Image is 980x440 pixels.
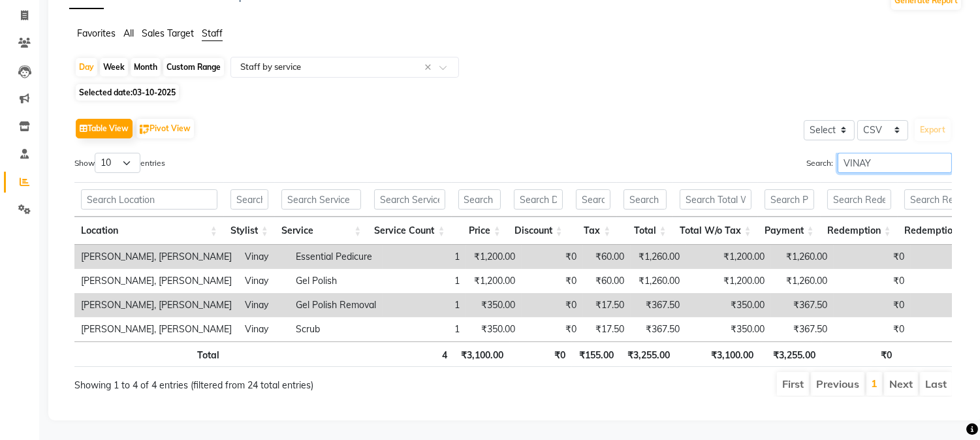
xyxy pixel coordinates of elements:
[834,269,911,293] td: ₹0
[95,153,140,173] select: Showentries
[758,217,821,245] th: Payment: activate to sort column ascending
[74,317,238,341] td: [PERSON_NAME], [PERSON_NAME]
[452,217,507,245] th: Price: activate to sort column ascending
[522,317,583,341] td: ₹0
[583,293,631,317] td: ₹17.50
[583,317,631,341] td: ₹17.50
[74,371,429,392] div: Showing 1 to 4 of 4 entries (filtered from 24 total entries)
[915,119,951,141] button: Export
[76,84,179,101] span: Selected date:
[74,217,224,245] th: Location: activate to sort column ascending
[822,341,898,367] th: ₹0
[522,245,583,269] td: ₹0
[827,189,891,210] input: Search Redemption
[760,341,822,367] th: ₹3,255.00
[454,341,511,367] th: ₹3,100.00
[140,125,150,134] img: pivot.png
[572,341,620,367] th: ₹155.00
[673,217,758,245] th: Total W/o Tax: activate to sort column ascending
[507,217,569,245] th: Discount: activate to sort column ascending
[383,269,466,293] td: 1
[76,58,97,76] div: Day
[522,293,583,317] td: ₹0
[281,189,361,210] input: Search Service
[583,269,631,293] td: ₹60.00
[289,269,383,293] td: Gel Polish
[514,189,563,210] input: Search Discount
[631,317,686,341] td: ₹367.50
[142,27,194,39] span: Sales Target
[686,293,771,317] td: ₹350.00
[617,217,672,245] th: Total: activate to sort column ascending
[771,269,834,293] td: ₹1,260.00
[821,217,898,245] th: Redemption: activate to sort column ascending
[238,293,289,317] td: Vinay
[224,217,275,245] th: Stylist: activate to sort column ascending
[576,189,611,210] input: Search Tax
[81,189,217,210] input: Search Location
[466,293,522,317] td: ₹350.00
[458,189,501,210] input: Search Price
[74,153,165,173] label: Show entries
[230,189,268,210] input: Search Stylist
[620,341,676,367] th: ₹3,255.00
[424,61,435,74] span: Clear all
[686,245,771,269] td: ₹1,200.00
[275,217,368,245] th: Service: activate to sort column ascending
[74,293,238,317] td: [PERSON_NAME], [PERSON_NAME]
[834,317,911,341] td: ₹0
[676,341,760,367] th: ₹3,100.00
[466,269,522,293] td: ₹1,200.00
[834,293,911,317] td: ₹0
[374,189,445,210] input: Search Service Count
[163,58,224,76] div: Custom Range
[383,293,466,317] td: 1
[238,317,289,341] td: Vinay
[680,189,751,210] input: Search Total W/o Tax
[202,27,223,39] span: Staff
[131,58,161,76] div: Month
[631,269,686,293] td: ₹1,260.00
[871,377,877,390] a: 1
[370,341,454,367] th: 4
[466,317,522,341] td: ₹350.00
[686,317,771,341] td: ₹350.00
[77,27,116,39] span: Favorites
[368,217,451,245] th: Service Count: activate to sort column ascending
[466,245,522,269] td: ₹1,200.00
[569,217,618,245] th: Tax: activate to sort column ascending
[838,153,952,173] input: Search:
[631,293,686,317] td: ₹367.50
[765,189,814,210] input: Search Payment
[74,341,226,367] th: Total
[624,189,666,210] input: Search Total
[771,293,834,317] td: ₹367.50
[806,153,952,173] label: Search:
[133,87,176,97] span: 03-10-2025
[136,119,194,138] button: Pivot View
[238,269,289,293] td: Vinay
[289,293,383,317] td: Gel Polish Removal
[771,317,834,341] td: ₹367.50
[238,245,289,269] td: Vinay
[510,341,572,367] th: ₹0
[123,27,134,39] span: All
[686,269,771,293] td: ₹1,200.00
[771,245,834,269] td: ₹1,260.00
[289,317,383,341] td: Scrub
[522,269,583,293] td: ₹0
[76,119,133,138] button: Table View
[100,58,128,76] div: Week
[583,245,631,269] td: ₹60.00
[383,245,466,269] td: 1
[74,245,238,269] td: [PERSON_NAME], [PERSON_NAME]
[383,317,466,341] td: 1
[631,245,686,269] td: ₹1,260.00
[74,269,238,293] td: [PERSON_NAME], [PERSON_NAME]
[834,245,911,269] td: ₹0
[289,245,383,269] td: Essential Pedicure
